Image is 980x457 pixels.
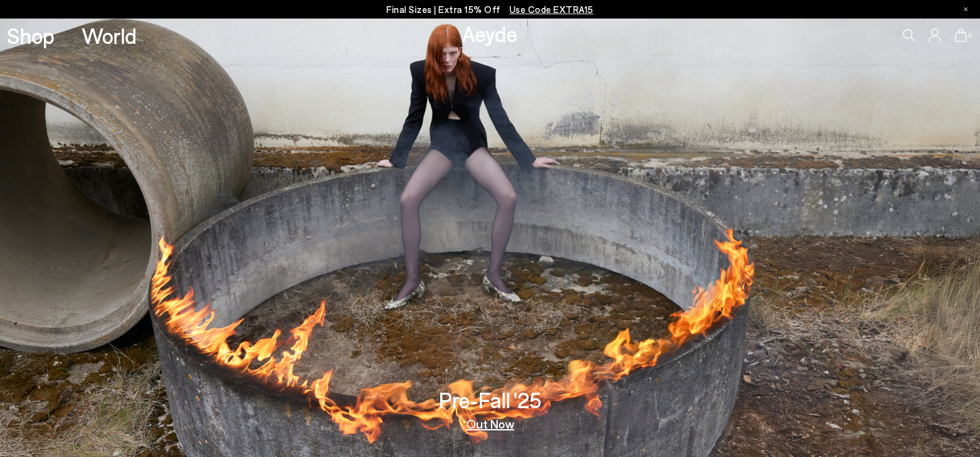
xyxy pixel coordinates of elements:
[439,389,542,411] h3: Pre-Fall '25
[7,25,54,46] a: Shop
[82,25,137,46] a: World
[955,28,967,42] a: 0
[386,2,594,17] p: Final Sizes | Extra 15% Off
[466,417,514,430] a: Out Now
[509,4,594,15] span: Navigate to /collections/ss25-final-sizes
[967,32,973,39] span: 0
[462,20,518,46] a: Aeyde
